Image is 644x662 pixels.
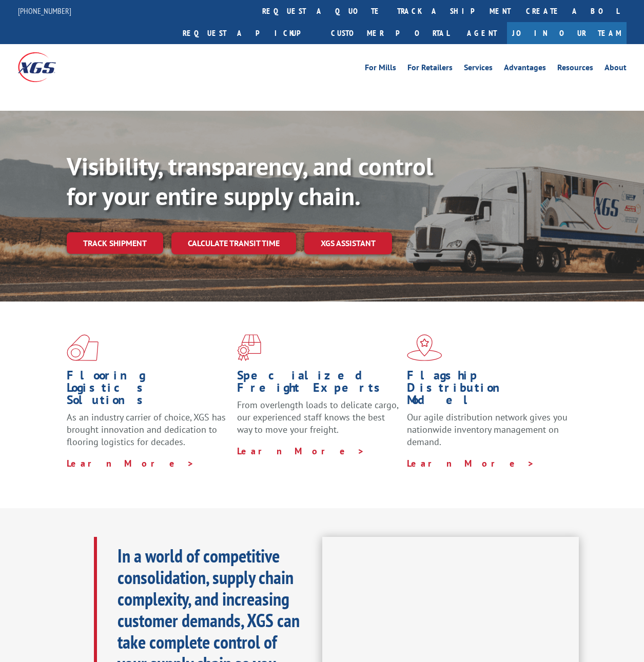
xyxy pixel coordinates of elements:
a: Customer Portal [323,22,457,44]
a: Agent [457,22,507,44]
img: xgs-icon-focused-on-flooring-red [237,334,261,361]
a: Learn More > [407,457,535,469]
a: Request a pickup [175,22,323,44]
a: For Mills [365,64,396,75]
span: Our agile distribution network gives you nationwide inventory management on demand. [407,411,568,448]
a: Advantages [504,64,546,75]
h1: Specialized Freight Experts [237,369,400,399]
a: Services [464,64,493,75]
h1: Flooring Logistics Solutions [67,369,229,411]
a: Learn More > [237,445,365,457]
a: Calculate transit time [171,232,296,254]
a: For Retailers [407,64,453,75]
p: From overlength loads to delicate cargo, our experienced staff knows the best way to move your fr... [237,399,400,445]
span: As an industry carrier of choice, XGS has brought innovation and dedication to flooring logistics... [67,411,226,448]
a: Resources [557,64,593,75]
img: xgs-icon-total-supply-chain-intelligence-red [67,334,99,361]
b: Visibility, transparency, and control for your entire supply chain. [67,150,433,212]
a: XGS ASSISTANT [304,232,392,254]
a: Learn More > [67,457,194,469]
a: Join Our Team [507,22,627,44]
h1: Flagship Distribution Model [407,369,570,411]
img: xgs-icon-flagship-distribution-model-red [407,334,442,361]
a: Track shipment [67,232,163,254]
a: [PHONE_NUMBER] [18,6,71,16]
a: About [604,64,627,75]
